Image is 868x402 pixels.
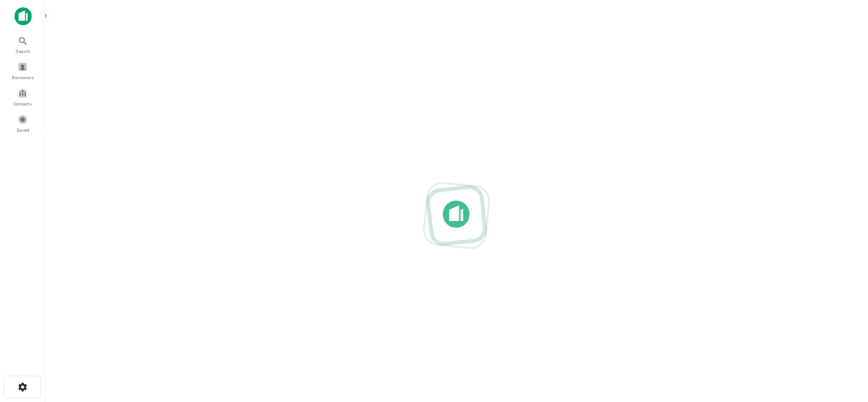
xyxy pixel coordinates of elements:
span: Search [15,48,30,55]
span: Borrowers [12,74,33,81]
a: Saved [3,111,42,135]
a: Contacts [3,85,42,109]
a: Borrowers [3,58,42,83]
img: capitalize-icon.png [14,7,32,25]
span: Contacts [14,100,32,107]
a: Search [3,32,42,57]
span: Saved [16,126,29,134]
